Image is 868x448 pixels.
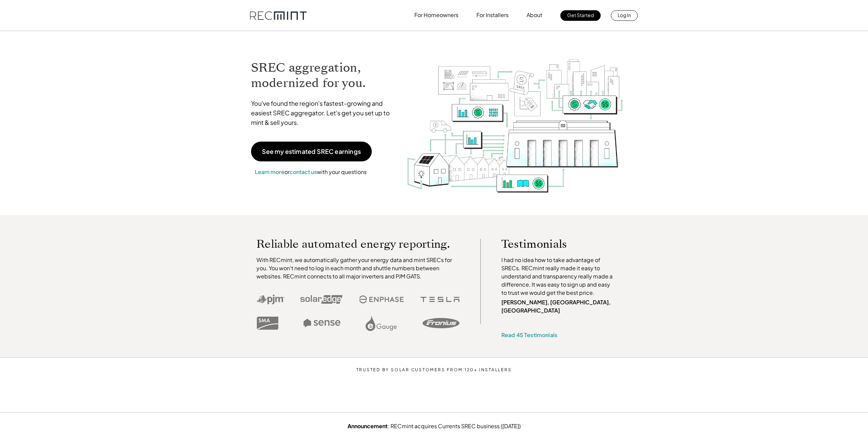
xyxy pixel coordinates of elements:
a: contact us [290,168,317,175]
p: You've found the region's fastest-growing and easiest SREC aggregator. Let's get you set up to mi... [251,99,396,127]
a: Log In [611,10,638,21]
a: Read 45 Testimonials [501,331,557,338]
p: or with your questions [251,168,370,176]
p: I had no idea how to take advantage of SRECs. RECmint really made it easy to understand and trans... [501,256,616,297]
p: With RECmint, we automatically gather your energy data and mint SRECs for you. You won't need to ... [256,256,460,280]
p: Testimonials [501,239,603,249]
p: Get Started [567,10,594,20]
a: Learn more [255,168,284,175]
p: TRUSTED BY SOLAR CUSTOMERS FROM 120+ INSTALLERS [336,367,532,372]
a: Announcement: RECmint acquires Currents SREC business ([DATE]) [348,422,521,430]
p: For Installers [476,10,509,20]
img: RECmint value cycle [406,41,624,194]
a: Get Started [560,10,601,21]
p: For Homeowners [414,10,458,20]
p: Reliable automated energy reporting. [256,239,460,249]
p: See my estimated SREC earnings [262,148,361,155]
a: See my estimated SREC earnings [251,142,372,161]
p: [PERSON_NAME], [GEOGRAPHIC_DATA], [GEOGRAPHIC_DATA] [501,298,616,315]
p: Log In [618,10,631,20]
strong: Announcement [348,422,388,430]
p: About [527,10,542,20]
h1: SREC aggregation, modernized for you. [251,60,396,91]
